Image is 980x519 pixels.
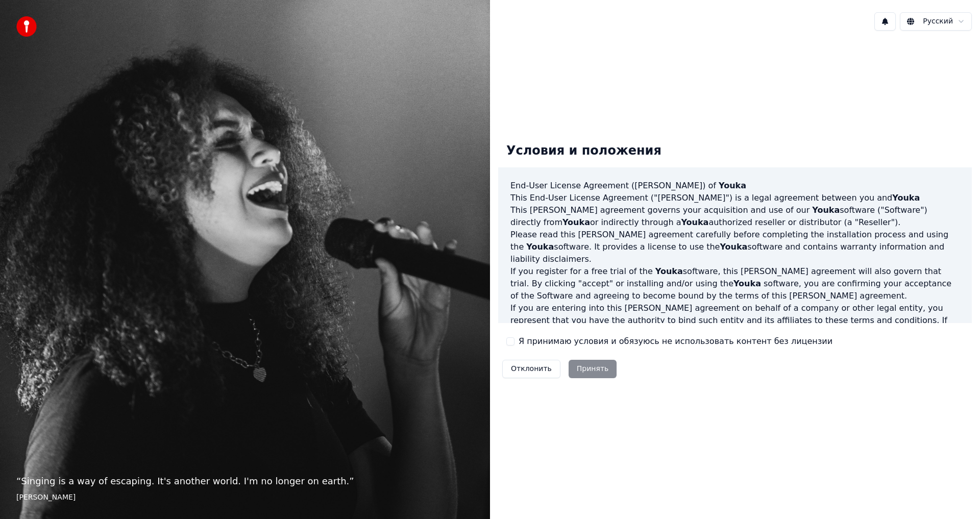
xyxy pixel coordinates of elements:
[519,335,832,348] label: Я принимаю условия и обязуюсь не использовать контент без лицензии
[16,474,474,488] p: “ Singing is a way of escaping. It's another world. I'm no longer on earth. ”
[812,205,840,215] span: Youka
[681,217,708,227] span: Youka
[526,242,554,252] span: Youka
[510,192,960,204] p: This End-User License Agreement ("[PERSON_NAME]") is a legal agreement between you and
[502,360,560,378] button: Отклонить
[510,302,960,351] p: If you are entering into this [PERSON_NAME] agreement on behalf of a company or other legal entit...
[16,16,37,37] img: youka
[510,204,960,229] p: This [PERSON_NAME] agreement governs your acquisition and use of our software ("Software") direct...
[719,181,746,190] span: Youka
[510,229,960,265] p: Please read this [PERSON_NAME] agreement carefully before completing the installation process and...
[510,180,960,192] h3: End-User License Agreement ([PERSON_NAME]) of
[720,242,747,252] span: Youka
[733,279,761,288] span: Youka
[655,266,683,276] span: Youka
[562,217,590,227] span: Youka
[16,492,474,503] footer: [PERSON_NAME]
[498,135,670,167] div: Условия и положения
[510,265,960,302] p: If you register for a free trial of the software, this [PERSON_NAME] agreement will also govern t...
[892,193,920,203] span: Youka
